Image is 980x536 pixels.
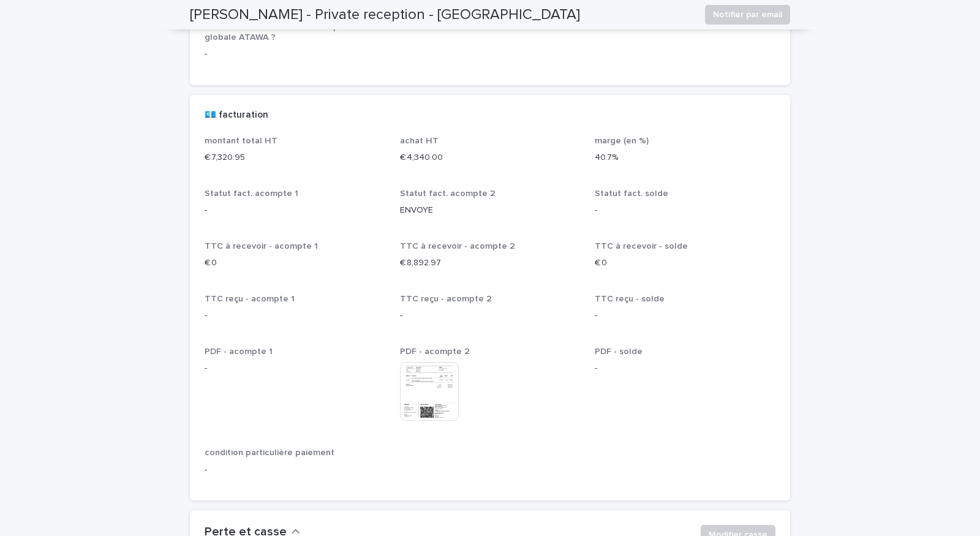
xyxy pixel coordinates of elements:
[713,9,782,21] span: Notifier par email
[400,242,515,251] span: TTC à recevoir - acompte 2
[595,204,775,217] p: -
[595,347,643,356] span: PDF - solde
[400,204,581,217] p: ENVOYE
[190,6,580,24] h2: [PERSON_NAME] - Private reception - [GEOGRAPHIC_DATA]
[400,151,581,164] p: € 4,340.00
[400,137,439,145] span: achat HT
[205,309,385,322] p: -
[205,464,775,477] p: -
[705,5,790,25] button: Notifier par email
[205,137,277,145] span: montant total HT
[595,137,649,145] span: marge (en %)
[205,257,385,270] p: € 0
[595,189,668,198] span: Statut fact. solde
[205,347,273,356] span: PDF - acompte 1
[595,151,775,164] p: 40.7%
[205,242,318,251] span: TTC à recevoir - acompte 1
[205,295,295,303] span: TTC reçu - acompte 1
[205,204,385,217] p: -
[595,242,688,251] span: TTC à recevoir - solde
[400,309,581,322] p: -
[205,189,298,198] span: Statut fact. acompte 1
[205,362,385,375] p: -
[205,110,268,121] h2: 💶 facturation
[400,257,581,270] p: € 8,892.97
[400,189,496,198] span: Statut fact. acompte 2
[205,151,385,164] p: € 7,320.95
[595,362,775,375] p: -
[400,347,470,356] span: PDF - acompte 2
[595,257,775,270] p: € 0
[205,48,385,61] p: -
[400,295,492,303] span: TTC reçu - acompte 2
[595,309,775,322] p: -
[205,448,334,457] span: condition particulière paiement
[595,295,665,303] span: TTC reçu - solde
